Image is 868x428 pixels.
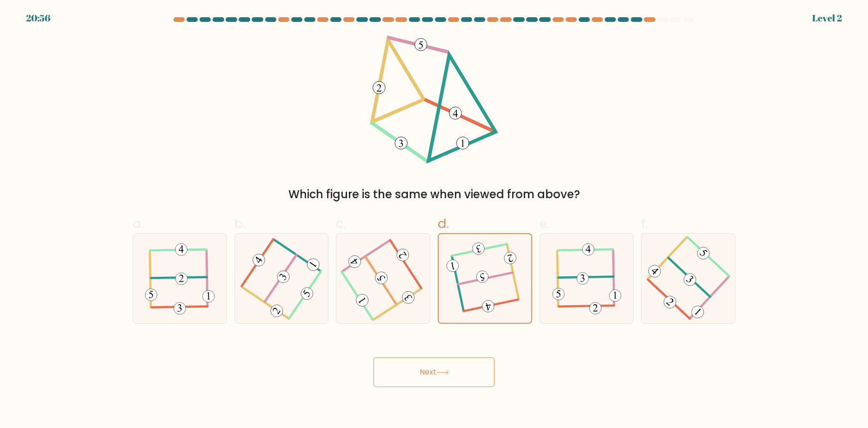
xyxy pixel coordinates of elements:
[540,214,550,233] span: e.
[133,214,144,233] span: a.
[234,214,246,233] span: b.
[26,11,50,25] div: 20:56
[812,11,842,25] div: Level 2
[374,357,494,387] button: Next
[438,214,449,233] span: d.
[336,214,346,233] span: c.
[138,186,730,203] div: Which figure is the same when viewed from above?
[641,214,648,233] span: f.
